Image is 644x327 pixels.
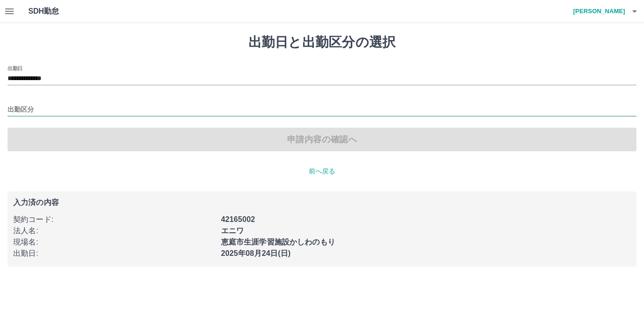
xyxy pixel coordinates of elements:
[13,237,215,248] p: 現場名 :
[8,34,636,50] h1: 出勤日と出勤区分の選択
[13,214,215,225] p: 契約コード :
[13,248,215,259] p: 出勤日 :
[221,215,255,223] b: 42165002
[13,199,631,206] p: 入力済の内容
[13,225,215,237] p: 法人名 :
[221,238,335,246] b: 恵庭市生涯学習施設かしわのもり
[221,227,244,235] b: エニワ
[8,166,636,176] p: 前へ戻る
[221,249,291,257] b: 2025年08月24日(日)
[8,65,23,72] label: 出勤日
